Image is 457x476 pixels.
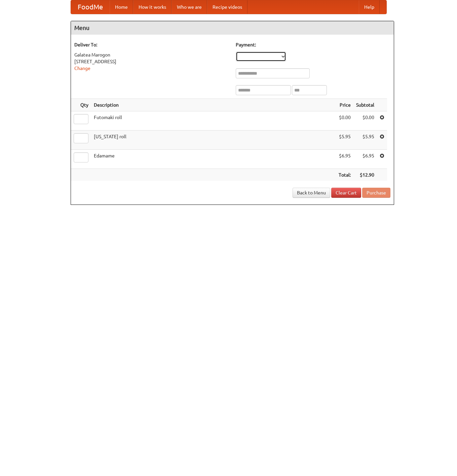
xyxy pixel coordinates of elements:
th: Subtotal [353,99,377,111]
a: FoodMe [71,0,110,14]
div: Galatea Marogon [74,51,229,58]
td: $5.95 [353,131,377,150]
th: Price [336,99,353,111]
td: [US_STATE] roll [91,131,336,150]
td: $6.95 [336,150,353,169]
a: Help [359,0,380,14]
th: Description [91,99,336,111]
td: $0.00 [336,111,353,131]
h5: Deliver To: [74,41,229,48]
div: [STREET_ADDRESS] [74,58,229,65]
td: $5.95 [336,131,353,150]
td: $6.95 [353,150,377,169]
a: Clear Cart [331,188,361,198]
a: Who we are [172,0,207,14]
a: Recipe videos [207,0,247,14]
a: Change [74,66,90,71]
th: Qty [71,99,91,111]
td: Edamame [91,150,336,169]
th: $12.90 [353,169,377,181]
td: Futomaki roll [91,111,336,131]
a: Back to Menu [293,188,330,198]
button: Purchase [362,188,390,198]
a: Home [110,0,133,14]
h5: Payment: [236,41,390,48]
a: How it works [133,0,172,14]
td: $0.00 [353,111,377,131]
th: Total: [336,169,353,181]
h4: Menu [71,21,394,35]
